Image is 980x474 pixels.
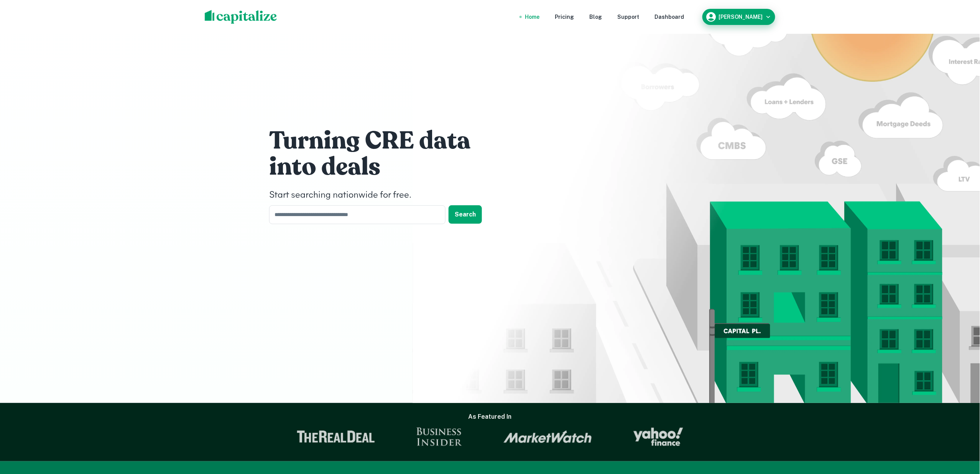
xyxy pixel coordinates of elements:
[654,13,684,21] a: Dashboard
[525,13,539,21] a: Home
[555,13,574,21] a: Pricing
[719,14,763,20] h6: [PERSON_NAME]
[702,9,775,25] button: [PERSON_NAME]
[205,10,277,24] img: capitalize-logo.png
[449,205,482,224] button: Search
[503,430,592,443] img: Market Watch
[589,13,602,21] a: Blog
[416,428,462,446] img: Business Insider
[269,126,499,156] h1: Turning CRE data
[633,428,683,446] img: Yahoo Finance
[297,431,375,443] img: The Real Deal
[469,412,512,421] h6: As Featured In
[269,152,499,182] h1: into deals
[942,388,980,425] iframe: Chat Widget
[617,13,639,21] a: Support
[269,188,499,202] h4: Start searching nationwide for free.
